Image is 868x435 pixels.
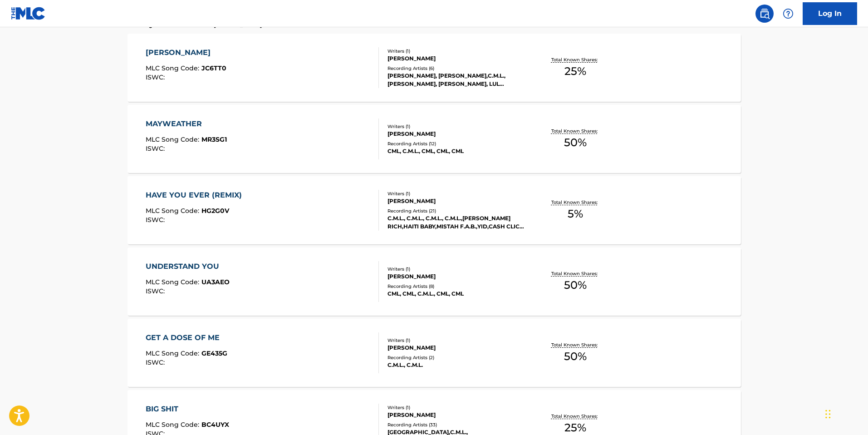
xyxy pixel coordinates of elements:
div: Writers ( 1 ) [387,48,525,54]
span: MLC Song Code : [146,135,201,143]
div: [PERSON_NAME] [387,197,525,205]
a: MAYWEATHERMLC Song Code:MR3SG1ISWC:Writers (1)[PERSON_NAME]Recording Artists (12)CML, C.M.L., CML... [128,105,741,173]
div: CML, C.M.L., CML, CML, CML [387,147,525,155]
p: Total Known Shares: [551,270,600,277]
div: Recording Artists ( 2 ) [387,354,525,361]
span: ISWC : [146,73,167,81]
span: MLC Song Code : [146,420,201,429]
span: ISWC : [146,358,167,366]
p: Total Known Shares: [551,341,600,348]
span: MLC Song Code : [146,349,201,357]
span: 50 % [564,277,587,293]
p: Total Known Shares: [551,199,600,206]
span: BC4UYX [201,420,229,429]
div: CML, CML, C.M.L., CML, CML [387,290,525,298]
div: GET A DOSE OF ME [146,332,227,343]
div: Writers ( 1 ) [387,337,525,344]
span: MLC Song Code : [146,278,201,286]
div: Recording Artists ( 12 ) [387,140,525,147]
div: [PERSON_NAME] [387,54,525,63]
div: [PERSON_NAME] [387,411,525,419]
div: Writers ( 1 ) [387,190,525,197]
p: Total Known Shares: [551,413,600,420]
span: 5 % [568,206,583,222]
img: MLC Logo [11,7,46,20]
div: Recording Artists ( 21 ) [387,208,525,214]
div: Help [779,5,797,23]
a: Log In [803,2,857,25]
div: MAYWEATHER [146,119,227,129]
iframe: Chat Widget [823,391,868,435]
span: UA3AEO [201,278,230,286]
div: C.M.L., C.M.L. [387,361,525,369]
p: Total Known Shares: [551,56,600,63]
div: [PERSON_NAME] [387,272,525,281]
div: C.M.L., C.M.L., C.M.L., C.M.L.,[PERSON_NAME] RICH,HAITI BABY,MISTAH F.A.B.,YID,CASH CLICK [PERSON... [387,214,525,231]
a: HAVE YOU EVER (REMIX)MLC Song Code:HG2G0VISWC:Writers (1)[PERSON_NAME]Recording Artists (21)C.M.L... [128,176,741,244]
div: Writers ( 1 ) [387,404,525,411]
img: help [783,8,794,19]
div: Writers ( 1 ) [387,266,525,272]
div: UNDERSTAND YOU [146,261,230,272]
div: Recording Artists ( 33 ) [387,421,525,428]
p: Total Known Shares: [551,128,600,134]
div: BIG SHIT [146,404,229,415]
span: GE435G [201,349,227,357]
a: [PERSON_NAME]MLC Song Code:JC6TT0ISWC:Writers (1)[PERSON_NAME]Recording Artists (6)[PERSON_NAME],... [128,34,741,102]
div: Recording Artists ( 8 ) [387,283,525,290]
div: [PERSON_NAME], [PERSON_NAME],C.M.L., [PERSON_NAME], [PERSON_NAME], LUL HOPOUT [387,72,525,88]
span: 50 % [564,348,587,365]
div: HAVE YOU EVER (REMIX) [146,190,246,201]
span: ISWC : [146,144,167,153]
span: JC6TT0 [201,64,226,72]
span: MLC Song Code : [146,64,201,72]
a: UNDERSTAND YOUMLC Song Code:UA3AEOISWC:Writers (1)[PERSON_NAME]Recording Artists (8)CML, CML, C.M... [128,247,741,316]
div: [PERSON_NAME] [146,47,226,58]
div: [PERSON_NAME] [387,130,525,138]
span: MLC Song Code : [146,207,201,215]
span: 50 % [564,134,587,151]
div: [PERSON_NAME] [387,344,525,352]
span: MR3SG1 [201,135,227,143]
div: Recording Artists ( 6 ) [387,65,525,72]
span: ISWC : [146,216,167,224]
a: GET A DOSE OF MEMLC Song Code:GE435GISWC:Writers (1)[PERSON_NAME]Recording Artists (2)C.M.L., C.M... [128,319,741,387]
span: HG2G0V [201,207,229,215]
span: ISWC : [146,287,167,295]
div: Drag [825,400,831,428]
div: Writers ( 1 ) [387,123,525,130]
span: 25 % [564,63,586,79]
a: Public Search [755,5,774,23]
img: search [759,8,770,19]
